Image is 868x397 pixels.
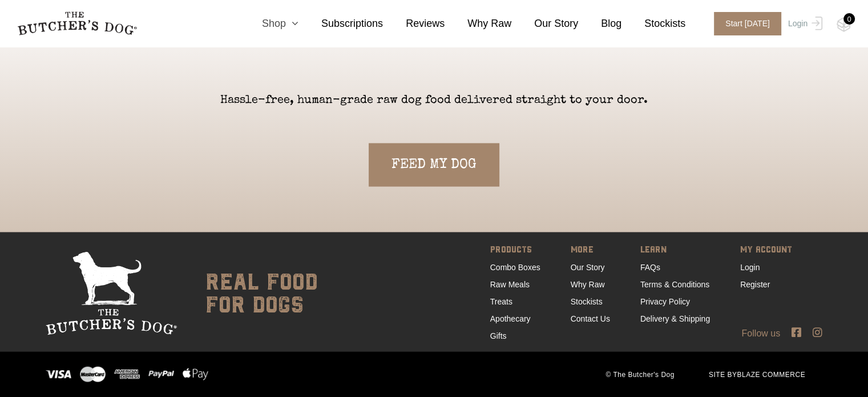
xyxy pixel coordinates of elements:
a: BLAZE COMMERCE [737,371,805,379]
a: Stockists [571,297,603,306]
span: © The Butcher's Dog [588,370,691,380]
a: Blog [578,16,621,31]
a: Login [740,263,760,272]
a: Why Raw [445,16,511,31]
a: Register [740,280,770,289]
a: Delivery & Shipping [640,314,710,323]
a: Start [DATE] [703,12,785,35]
img: TBD_Cart-Empty.png [837,17,851,32]
a: FAQs [640,263,660,272]
span: LEARN [640,243,710,259]
a: Our Story [511,16,578,31]
a: Shop [239,16,298,31]
a: FEED MY DOG [369,143,499,187]
div: 0 [843,13,855,25]
a: Apothecary [490,314,531,323]
a: Reviews [383,16,445,31]
a: Our Story [571,263,605,272]
span: SITE BY [692,370,822,380]
a: Treats [490,297,512,306]
a: Gifts [490,331,507,340]
a: Login [785,12,822,35]
a: Privacy Policy [640,297,690,306]
a: Raw Meals [490,280,530,289]
a: Contact Us [571,314,610,323]
a: Subscriptions [298,16,383,31]
a: Why Raw [571,280,605,289]
div: real food for dogs [194,252,318,335]
a: Combo Boxes [490,263,540,272]
a: Stockists [621,16,685,31]
span: MORE [571,243,610,259]
span: Start [DATE] [714,12,781,35]
span: MY ACCOUNT [740,243,792,259]
span: PRODUCTS [490,243,540,259]
p: Hassle-free, human-grade raw dog food delivered straight to your door. [220,92,648,109]
a: Terms & Conditions [640,280,709,289]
